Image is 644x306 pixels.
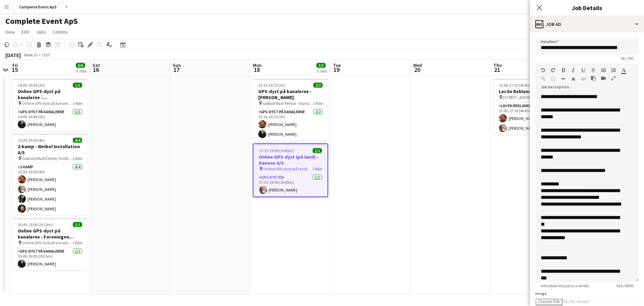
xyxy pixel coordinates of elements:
[73,83,82,88] span: 1/1
[50,28,70,36] a: Comms
[611,68,616,73] button: Ordered List
[12,79,88,131] app-job-card: 14:45-16:45 (2h)1/1Online GPS-dyst på kanalerne - [GEOGRAPHIC_DATA] Online GPS-dyst på kanalerne1...
[611,76,616,81] button: Fullscreen
[333,62,341,68] span: Tue
[253,79,328,141] app-job-card: 13:15-16:15 (3h)2/2GPS-dyst på kanalerne - [PERSON_NAME] GoBoat Boat Rental - Islands [GEOGRAPHIC...
[18,222,53,227] span: 16:45-19:00 (2h15m)
[591,68,596,73] button: Strikethrough
[22,101,72,106] span: Online GPS-dyst på kanalerne
[12,163,88,215] app-card-role: 2-kamp4/415:30-19:30 (4h)[PERSON_NAME][PERSON_NAME][PERSON_NAME][PERSON_NAME]
[72,240,82,245] span: 1 Role
[5,29,15,35] span: View
[551,68,555,73] button: Redo
[312,166,322,171] span: 1 Role
[561,68,566,73] button: Bold
[313,83,323,88] span: 2/2
[581,76,586,82] button: HTML Code
[258,83,285,88] span: 13:15-16:15 (3h)
[12,108,88,131] app-card-role: GPS-dyst på kanalerne1/114:45-16:45 (2h)[PERSON_NAME]
[12,134,88,215] app-job-card: 15:30-19:30 (4h)4/42-kamp - Weibel Installation A/S Grøndal MultiCenter, Hvidkildevej, [GEOGRAPHI...
[253,108,328,141] app-card-role: GPS-dyst på kanalerne2/213:15-16:15 (3h)[PERSON_NAME][PERSON_NAME]
[19,28,32,36] a: Edit
[3,28,17,36] a: View
[72,156,82,161] span: 1 Role
[12,143,88,156] h3: 2-kamp - Weibel Installation A/S
[253,143,328,197] app-job-card: 17:15-19:00 (1h45m)1/1Online GPS-dyst (på land) - Danone A/S Online GPS-dyst (på land)1 RoleGPS-d...
[253,62,262,68] span: Mon
[332,66,341,74] span: 19
[11,66,18,74] span: 15
[503,95,536,100] span: [STREET_ADDRESS]
[254,174,327,196] app-card-role: GPS-dysten1/117:15-19:00 (1h45m)[PERSON_NAME]
[621,68,626,73] button: Text Color
[172,66,181,74] span: 17
[591,76,596,81] button: Paste as plain text
[252,66,262,74] span: 18
[12,248,88,270] app-card-role: GPS-dyst på kanalerne1/116:45-19:00 (2h15m)[PERSON_NAME]
[493,102,569,135] app-card-role: Lav En Reklamefilm2/212:45-17:30 (4h45m)[PERSON_NAME][PERSON_NAME]
[92,66,100,74] span: 16
[253,88,328,100] h3: GPS-dyst på kanalerne - [PERSON_NAME]
[12,62,18,68] span: Fri
[73,138,82,143] span: 4/4
[493,62,502,68] span: Thu
[21,29,29,35] span: Edit
[18,83,45,88] span: 14:45-16:45 (2h)
[254,154,327,166] h3: Online GPS-dyst (på land) - Danone A/S
[611,283,639,288] span: 616 / 8000
[53,29,68,35] span: Comms
[5,52,21,58] div: [DATE]
[18,138,45,143] span: 15:30-19:30 (4h)
[412,66,422,74] span: 20
[571,76,576,82] button: Clear Formatting
[615,56,639,61] span: 38 / 140
[14,0,62,13] button: Complete Event ApS
[173,62,181,68] span: Sun
[12,88,88,100] h3: Online GPS-dyst på kanalerne - [GEOGRAPHIC_DATA]
[72,101,82,106] span: 1 Role
[36,29,46,35] span: Jobs
[493,79,569,135] app-job-card: 12:45-17:30 (4h45m)2/2Lav En Reklamefilm - KAB [STREET_ADDRESS]1 RoleLav En Reklamefilm2/212:45-1...
[22,156,72,161] span: Grøndal MultiCenter, Hvidkildevej, [GEOGRAPHIC_DATA], [GEOGRAPHIC_DATA]
[263,166,308,171] span: Online GPS-dyst (på land)
[492,66,502,74] span: 21
[571,68,576,73] button: Italic
[535,283,594,288] span: Info about the job as a whole
[601,68,606,73] button: Unordered List
[42,52,50,57] div: CEST
[413,62,422,68] span: Wed
[76,69,87,74] div: 3 Jobs
[259,148,294,153] span: 17:15-19:00 (1h45m)
[313,148,322,153] span: 1/1
[22,52,39,57] span: Week 33
[313,101,323,106] span: 1 Role
[541,68,545,73] button: Undo
[601,76,606,81] button: Insert video
[316,63,326,68] span: 3/3
[12,228,88,240] h3: Online GPS-dyst på kanalerne - Foreningen BLOXHUB
[499,83,534,88] span: 12:45-17:30 (4h45m)
[73,222,82,227] span: 1/1
[12,218,88,270] app-job-card: 16:45-19:00 (2h15m)1/1Online GPS-dyst på kanalerne - Foreningen BLOXHUB Online GPS-dyst på kanale...
[33,28,49,36] a: Jobs
[493,88,569,94] h3: Lav En Reklamefilm - KAB
[581,68,586,73] button: Underline
[263,101,313,106] span: GoBoat Boat Rental - Islands [GEOGRAPHIC_DATA], [GEOGRAPHIC_DATA], [GEOGRAPHIC_DATA], [GEOGRAPHIC...
[530,16,644,32] div: Job Ad
[317,69,327,74] div: 2 Jobs
[22,240,72,245] span: Online GPS-dyst på kanalerne
[5,16,78,26] h1: Complete Event ApS
[530,3,644,12] h3: Job Details
[93,62,100,68] span: Sat
[76,63,85,68] span: 6/6
[561,76,566,82] button: Horizontal Line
